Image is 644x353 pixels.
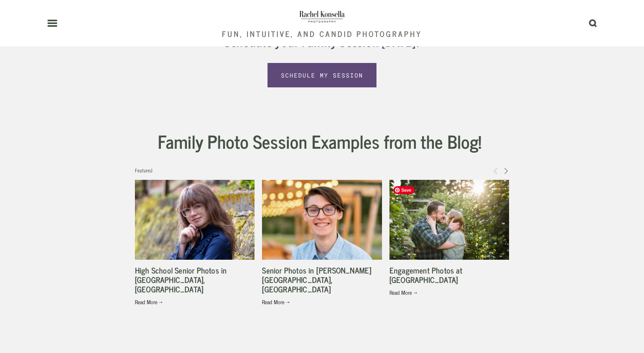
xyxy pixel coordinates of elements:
[268,63,376,87] a: Schedule My session
[389,180,509,260] img: Engagement Photos at McMenamins Edgefield
[262,298,382,306] a: Read More →
[135,167,152,174] span: Featured
[135,175,255,265] img: High School Senior Photos in Olympia, WA
[503,167,509,174] span: Next
[393,186,415,194] span: Save
[389,288,509,296] a: Read More →
[262,180,382,260] img: Senior Photos in Bonney Lake, WA
[389,264,462,286] a: Engagement Photos at [GEOGRAPHIC_DATA]
[262,264,371,296] a: Senior Photos in [PERSON_NAME][GEOGRAPHIC_DATA], [GEOGRAPHIC_DATA]
[299,8,345,24] img: PNW Wedding Photographer | Rachel Konsella
[222,30,422,38] div: Fun, Intuitive, and Candid Photography
[135,180,255,260] a: High School Senior Photos in Olympia, WA
[158,126,482,156] strong: Family Photo Session Examples from the Blog!
[135,298,255,306] a: Read More →
[135,264,227,296] a: High School Senior Photos in [GEOGRAPHIC_DATA], [GEOGRAPHIC_DATA]
[493,167,499,174] span: Previous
